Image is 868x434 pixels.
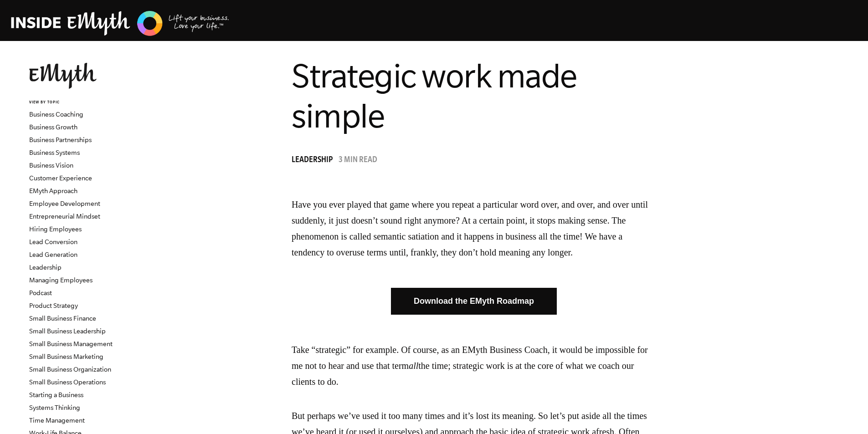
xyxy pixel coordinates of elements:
[29,340,113,347] a: Small Business Management
[29,200,100,207] a: Employee Development
[29,174,92,182] a: Customer Experience
[29,378,106,386] a: Small Business Operations
[292,57,577,134] span: Strategic work made simple
[29,123,77,131] a: Business Growth
[29,404,80,411] a: Systems Thinking
[29,149,80,156] a: Business Systems
[29,289,52,296] a: Podcast
[11,10,230,37] img: EMyth Business Coaching
[822,390,868,434] iframe: Chat Widget
[409,361,418,371] em: all
[29,111,83,118] a: Business Coaching
[29,417,85,424] a: Time Management
[29,302,78,309] a: Product Strategy
[29,276,92,284] a: Managing Employees
[292,197,656,260] p: Have you ever played that game where you repeat a particular word over, and over, and over until ...
[292,156,333,165] span: Leadership
[29,162,73,169] a: Business Vision
[29,136,92,143] a: Business Partnerships
[29,315,96,322] a: Small Business Finance
[29,213,100,220] a: Entrepreneurial Mindset
[29,391,83,398] a: Starting a Business
[29,366,111,373] a: Small Business Organization
[292,156,337,165] a: Leadership
[292,342,656,390] p: Take “strategic” for example. Of course, as an EMyth Business Coach, it would be impossible for m...
[339,156,377,165] p: 3 min read
[29,63,97,89] img: EMyth
[29,100,139,106] h6: VIEW BY TOPIC
[391,288,557,315] a: Download the EMyth Roadmap
[29,353,103,360] a: Small Business Marketing
[29,225,82,233] a: Hiring Employees
[29,251,77,258] a: Lead Generation
[29,238,77,245] a: Lead Conversion
[29,264,62,271] a: Leadership
[29,187,77,194] a: EMyth Approach
[29,327,106,335] a: Small Business Leadership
